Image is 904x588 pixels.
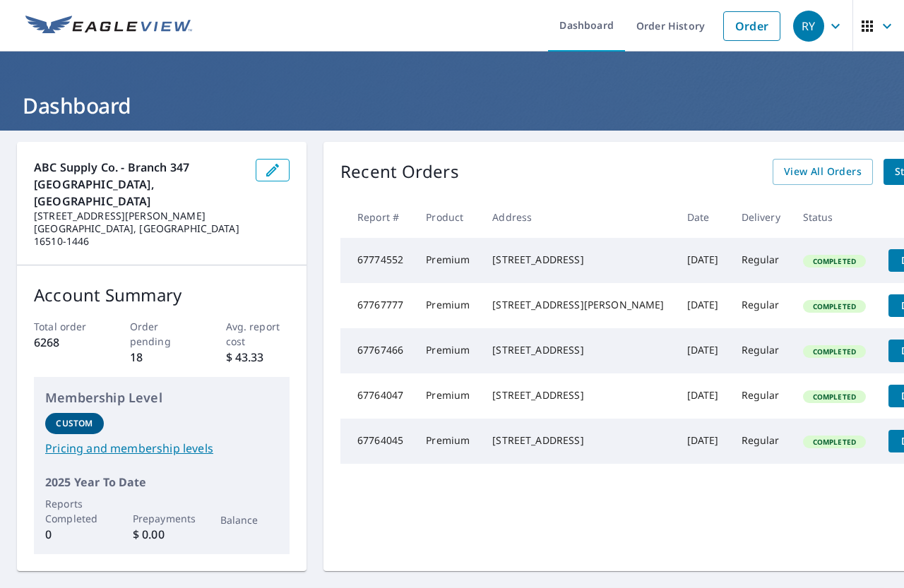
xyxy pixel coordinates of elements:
p: Reports Completed [45,496,104,526]
a: Pricing and membership levels [45,440,278,457]
p: $ 0.00 [133,526,191,543]
span: View All Orders [784,163,862,181]
p: 18 [130,349,194,366]
td: 67764047 [340,373,415,419]
p: Balance [220,512,279,527]
span: Completed [804,437,864,447]
h1: Dashboard [17,91,887,120]
span: Completed [804,347,864,356]
td: Premium [415,419,481,464]
span: Completed [804,301,864,311]
td: 67767777 [340,283,415,328]
p: Recent Orders [340,159,459,185]
img: EV Logo [25,16,192,37]
td: Regular [730,419,792,464]
div: [STREET_ADDRESS] [492,433,664,448]
p: ABC Supply Co. - Branch 347 [GEOGRAPHIC_DATA], [GEOGRAPHIC_DATA] [34,159,244,210]
td: Premium [415,238,481,283]
p: [STREET_ADDRESS][PERSON_NAME] [34,210,244,222]
th: Delivery [730,196,792,238]
p: 6268 [34,334,98,351]
td: [DATE] [676,419,730,464]
p: $ 43.33 [226,349,290,366]
p: [GEOGRAPHIC_DATA], [GEOGRAPHIC_DATA] 16510-1446 [34,222,244,248]
div: [STREET_ADDRESS] [492,253,664,267]
td: 67764045 [340,419,415,464]
td: [DATE] [676,283,730,328]
p: 2025 Year To Date [45,474,278,491]
p: Custom [56,417,93,430]
td: 67767466 [340,328,415,373]
div: [STREET_ADDRESS] [492,388,664,402]
td: Regular [730,238,792,283]
th: Product [415,196,481,238]
td: Regular [730,328,792,373]
p: Account Summary [34,282,290,308]
p: Membership Level [45,388,278,407]
p: Avg. report cost [226,319,290,349]
p: Total order [34,319,98,334]
td: 67774552 [340,238,415,283]
div: RY [793,11,824,42]
td: [DATE] [676,328,730,373]
a: View All Orders [773,159,873,185]
span: Completed [804,392,864,402]
p: Order pending [130,319,194,349]
th: Report # [340,196,415,238]
td: Premium [415,283,481,328]
td: Premium [415,373,481,419]
td: Regular [730,283,792,328]
div: [STREET_ADDRESS][PERSON_NAME] [492,298,664,312]
p: Prepayments [133,511,191,526]
td: Premium [415,328,481,373]
a: Order [723,11,780,41]
p: 0 [45,526,104,543]
span: Completed [804,256,864,266]
div: [STREET_ADDRESS] [492,343,664,357]
td: [DATE] [676,373,730,419]
th: Address [481,196,675,238]
td: [DATE] [676,238,730,283]
td: Regular [730,373,792,419]
th: Date [676,196,730,238]
th: Status [792,196,877,238]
